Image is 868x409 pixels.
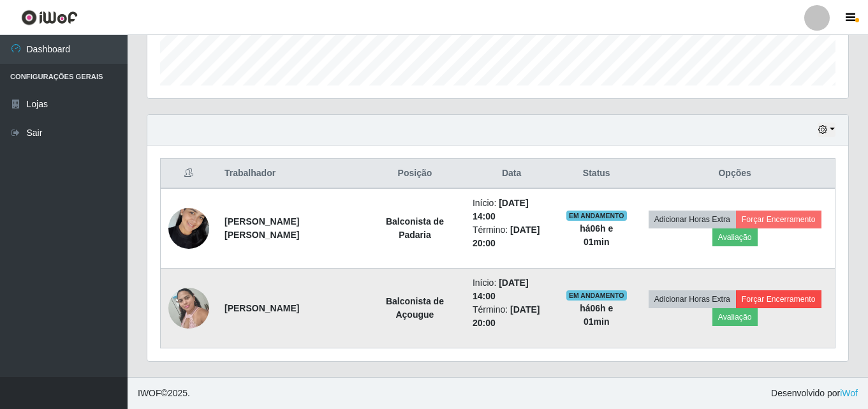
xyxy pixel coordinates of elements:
span: EM ANDAMENTO [566,211,627,221]
span: © 2025 . [138,387,190,400]
time: [DATE] 14:00 [473,278,529,301]
strong: há 06 h e 01 min [580,223,613,247]
img: 1702328329487.jpeg [168,281,209,335]
a: iWof [840,388,858,398]
button: Forçar Encerramento [736,290,821,308]
li: Término: [473,223,550,250]
button: Avaliação [712,228,758,246]
img: CoreUI Logo [21,10,78,26]
li: Início: [473,197,550,223]
strong: Balconista de Padaria [386,216,444,240]
th: Data [465,159,558,189]
strong: há 06 h e 01 min [580,303,613,327]
strong: [PERSON_NAME] [224,303,299,313]
span: IWOF [138,388,161,398]
strong: Balconista de Açougue [386,296,444,320]
strong: [PERSON_NAME] [PERSON_NAME] [224,216,299,240]
span: Desenvolvido por [771,387,858,400]
span: EM ANDAMENTO [566,290,627,301]
li: Término: [473,303,550,330]
th: Opções [635,159,835,189]
button: Adicionar Horas Extra [649,290,736,308]
th: Trabalhador [217,159,365,189]
li: Início: [473,276,550,303]
button: Avaliação [712,308,758,326]
button: Forçar Encerramento [736,211,821,228]
th: Status [558,159,635,189]
button: Adicionar Horas Extra [649,211,736,228]
time: [DATE] 14:00 [473,198,529,221]
img: 1736860936757.jpeg [168,201,209,255]
th: Posição [365,159,465,189]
